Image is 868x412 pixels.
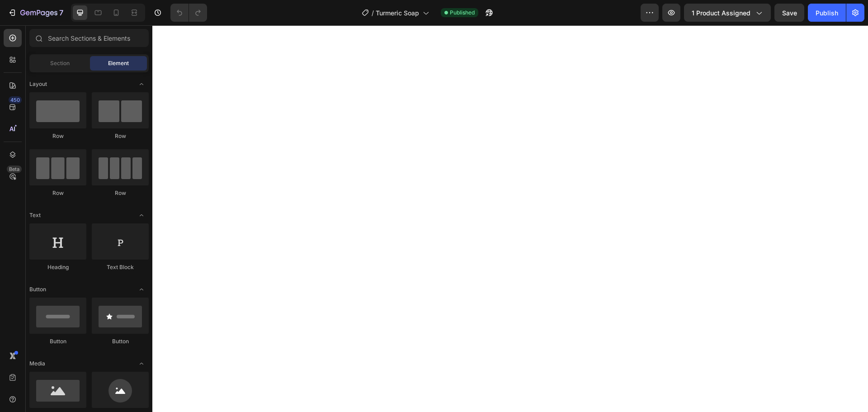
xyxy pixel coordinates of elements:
[29,337,86,346] div: Button
[29,132,86,140] div: Row
[92,132,149,140] div: Row
[29,189,86,197] div: Row
[29,29,149,47] input: Search Sections & Elements
[692,8,750,18] span: 1 product assigned
[29,80,47,88] span: Layout
[684,4,771,22] button: 1 product assigned
[450,9,475,17] span: Published
[92,263,149,271] div: Text Block
[774,4,804,22] button: Save
[50,59,70,67] span: Section
[59,7,63,18] p: 7
[4,4,67,22] button: 7
[134,356,149,371] span: Toggle open
[372,8,374,18] span: /
[170,4,207,22] div: Undo/Redo
[152,25,868,412] iframe: Design area
[816,8,838,18] div: Publish
[7,166,22,173] div: Beta
[134,282,149,297] span: Toggle open
[92,189,149,197] div: Row
[29,360,45,368] span: Media
[29,285,46,294] span: Button
[134,77,149,91] span: Toggle open
[29,263,86,271] div: Heading
[9,96,22,104] div: 450
[134,208,149,223] span: Toggle open
[92,337,149,346] div: Button
[782,9,797,17] span: Save
[808,4,846,22] button: Publish
[108,59,129,67] span: Element
[29,211,41,219] span: Text
[376,8,419,18] span: Turmeric Soap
